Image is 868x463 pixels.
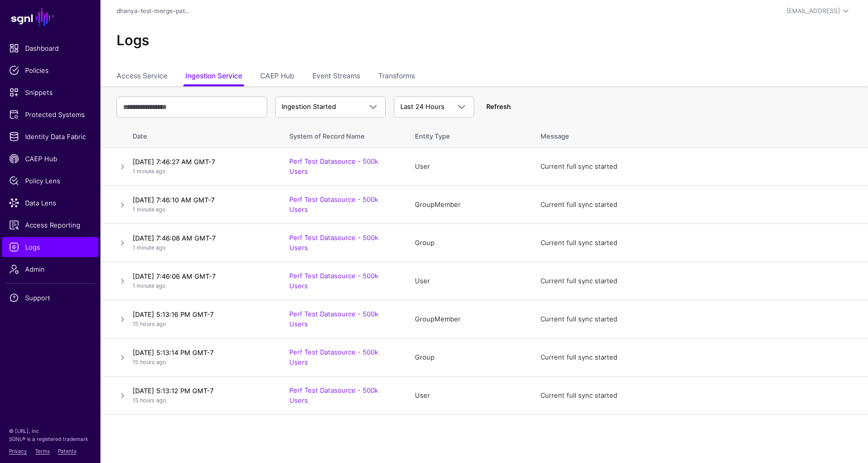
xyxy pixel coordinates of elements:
td: Current full sync started [530,224,868,262]
th: System of Record Name [279,122,405,148]
a: Logs [2,237,98,257]
th: Entity Type [405,122,530,148]
h4: [DATE] 5:13:16 PM GMT-7 [133,310,269,319]
span: Snippets [9,87,91,97]
h4: [DATE] 7:46:27 AM GMT-7 [133,157,269,166]
span: Ingestion Started [282,102,336,110]
a: Event Streams [312,67,360,86]
td: GroupMember [405,300,530,338]
span: Identity Data Fabric [9,132,91,142]
h4: [DATE] 7:46:08 AM GMT-7 [133,234,269,243]
p: 1 minute ago [133,244,269,252]
span: CAEP Hub [9,154,91,164]
h4: [DATE] 5:13:14 PM GMT-7 [133,348,269,357]
a: Perf Test Datasource - 500k Users [289,157,378,175]
p: 15 hours ago [133,396,269,405]
span: Admin [9,264,91,274]
td: Current full sync started [530,338,868,377]
span: Data Lens [9,198,91,208]
a: Dashboard [2,38,98,58]
td: Current full sync started [530,300,868,338]
th: Date [129,122,279,148]
a: Transforms [378,67,415,86]
a: Snippets [2,82,98,102]
span: Policies [9,65,91,75]
a: Data Lens [2,193,98,213]
td: User [405,377,530,415]
a: Perf Test Datasource - 500k Users [289,310,378,328]
h4: [DATE] 7:46:06 AM GMT-7 [133,272,269,281]
span: Protected Systems [9,109,91,120]
td: Current full sync started [530,262,868,300]
p: 15 hours ago [133,358,269,367]
a: Policy Lens [2,171,98,191]
p: 1 minute ago [133,167,269,176]
a: Patents [58,448,76,454]
a: CAEP Hub [2,149,98,169]
a: Admin [2,259,98,279]
a: Identity Data Fabric [2,127,98,147]
a: Perf Test Datasource - 500k Users [289,348,378,366]
td: Current full sync started [530,148,868,186]
td: Current full sync started [530,186,868,224]
h4: [DATE] 7:46:10 AM GMT-7 [133,195,269,204]
a: Privacy [9,448,27,454]
span: Policy Lens [9,176,91,186]
td: User [405,262,530,300]
td: User [405,148,530,186]
a: Policies [2,60,98,80]
p: 1 minute ago [133,282,269,290]
th: Message [530,122,868,148]
p: SGNL® is a registered trademark [9,435,91,443]
a: Perf Test Datasource - 500k Users [289,386,378,404]
a: dhanya-test-merge-pat... [117,7,189,15]
p: 1 minute ago [133,205,269,214]
span: Dashboard [9,43,91,53]
a: Ingestion Service [185,67,242,86]
div: [EMAIL_ADDRESS] [787,7,840,16]
a: Perf Test Datasource - 500k Users [289,234,378,252]
a: Access Service [117,67,167,86]
td: Group [405,224,530,262]
h4: [DATE] 5:13:12 PM GMT-7 [133,386,269,395]
a: Access Reporting [2,215,98,235]
span: Logs [9,242,91,252]
p: © [URL], Inc [9,427,91,435]
a: Perf Test Datasource - 500k Users [289,272,378,290]
p: 15 hours ago [133,320,269,328]
td: Group [405,338,530,377]
a: CAEP Hub [260,67,294,86]
span: Last 24 Hours [400,102,445,110]
td: Current full sync started [530,377,868,415]
a: Refresh [486,102,511,110]
a: Protected Systems [2,104,98,125]
a: Terms [35,448,50,454]
h2: Logs [117,32,852,49]
td: GroupMember [405,186,530,224]
a: SGNL [6,6,94,28]
a: Perf Test Datasource - 500k Users [289,195,378,213]
span: Support [9,293,91,303]
span: Access Reporting [9,220,91,230]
